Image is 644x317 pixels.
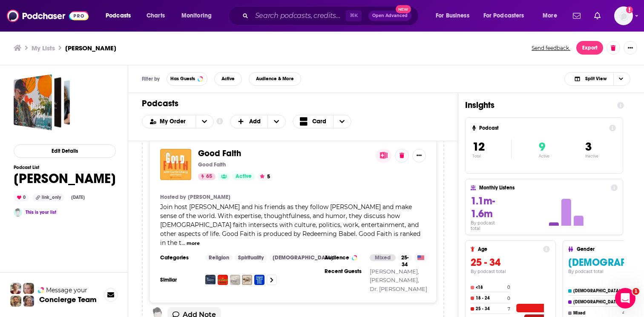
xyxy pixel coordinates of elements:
a: [PERSON_NAME], [370,276,419,283]
a: Charts [141,9,170,23]
span: New [396,5,411,13]
h4: 0 [507,285,510,290]
h1: [PERSON_NAME] [14,170,116,187]
p: Total [472,154,511,158]
span: For Podcasters [483,10,524,22]
div: Search podcasts, credits, & more... [236,6,427,26]
span: 1 [632,288,639,295]
h4: Podcast [479,125,606,131]
button: Show profile menu [614,6,633,25]
span: ... [181,239,185,247]
h1: Podcasts [142,98,437,109]
button: Send feedback. [529,44,573,52]
a: The Disrupters: Faith Changing Culture [218,275,228,285]
button: Show More Button [412,149,426,163]
a: 65 [198,173,216,180]
h3: 25 - 34 [471,256,550,269]
button: Export [576,41,603,55]
button: Active [214,72,242,86]
button: Choose View [564,72,630,86]
button: 5 [257,173,273,180]
p: Good Faith [198,161,226,168]
h4: 18 - 24 [476,296,506,301]
span: Podcasts [106,10,131,22]
a: Show notifications dropdown [591,9,604,23]
button: open menu [537,9,568,23]
span: Logged in as EllaRoseMurphy [614,6,633,25]
button: Show More Button [624,41,637,55]
button: Open AdvancedNew [368,11,411,21]
h2: Choose List sort [142,115,214,128]
h4: 4 [622,310,625,316]
button: + Add [230,115,286,128]
h4: By podcast total [471,220,506,231]
h4: By podcast total [471,269,550,274]
img: Ella Rose Murphy [14,208,22,217]
button: open menu [195,115,213,128]
h3: Filter by [142,76,160,82]
span: 12 [472,140,485,154]
span: Open Advanced [372,14,408,18]
a: Signposts with Russell Moore [205,275,216,285]
h3: Recent Guests [325,268,363,275]
h3: Concierge Team [39,295,97,304]
span: 3 [585,140,592,154]
img: Jules Profile [23,283,34,294]
a: Dr. [PERSON_NAME] [370,285,427,292]
span: Charts [147,10,165,22]
h3: Similar [160,276,198,283]
span: Join host [PERSON_NAME] and his friends as they follow [PERSON_NAME] and make sense of the world.... [160,203,420,247]
a: My Lists [32,44,55,52]
span: 65 [206,172,212,181]
span: Active [221,76,235,81]
button: Has Guests [167,72,207,86]
span: My Order [160,119,189,125]
button: open menu [100,9,142,23]
button: open menu [430,9,480,23]
button: open menu [175,9,223,23]
h4: Mixed [573,311,621,316]
h4: 25 - 34 [476,306,506,311]
button: more [187,240,200,247]
a: [PERSON_NAME], [370,268,419,275]
a: Show additional information [216,117,223,125]
span: 9 [539,140,545,154]
img: Sydney Profile [10,283,21,294]
span: Good Faith [198,148,241,159]
div: 25-34 [398,254,412,261]
a: Ginger Stache [14,74,70,131]
span: ⌘ K [346,10,362,21]
span: Add [249,119,261,125]
img: Barbara Profile [23,296,34,307]
span: 1.1m-1.6m [471,195,495,220]
a: Active [232,173,255,180]
h4: 7 [508,306,510,312]
img: Trinity Forum Conversations [242,275,252,285]
h3: Categories [160,254,198,261]
iframe: Intercom live chat [615,288,635,308]
p: Active [539,154,549,158]
a: Religion [205,254,233,261]
span: Audience & More [256,76,294,81]
input: Search podcasts, credits, & more... [252,9,346,23]
h2: Choose View [293,115,370,128]
a: [DEMOGRAPHIC_DATA] [269,254,336,261]
h4: [DEMOGRAPHIC_DATA] [573,288,621,294]
div: link_only [32,194,64,201]
h4: <18 [476,285,506,290]
a: Truth Over Tribe: Christian Takes on Culture, News & Politics [254,275,264,285]
img: Good Faith [160,149,191,180]
a: Podchaser - Follow, Share and Rate Podcasts [7,8,89,24]
span: For Business [436,10,469,22]
img: The Roys Report [230,275,240,285]
span: Active [236,172,252,181]
button: Audience & More [249,72,301,86]
h4: Age [478,246,540,252]
img: User Profile [614,6,633,25]
span: Message your [46,286,87,294]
